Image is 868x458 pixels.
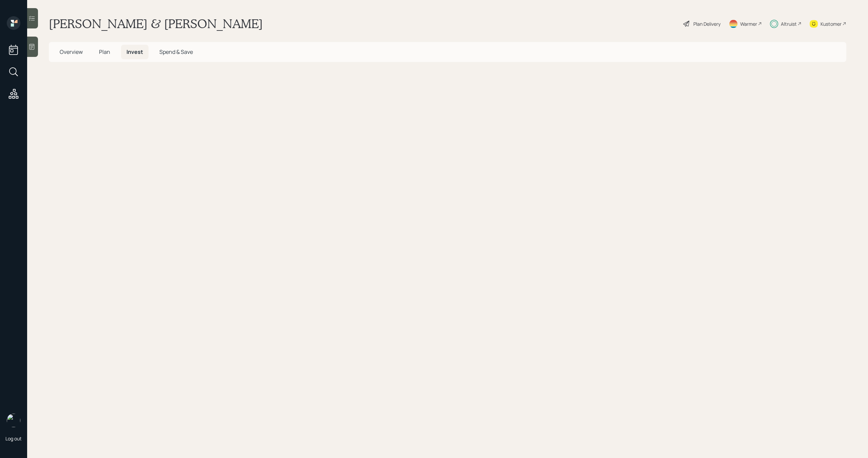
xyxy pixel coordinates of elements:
div: Kustomer [821,20,842,27]
span: Spend & Save [159,48,193,56]
div: Log out [5,435,22,442]
img: michael-russo-headshot.png [7,414,20,427]
div: Altruist [781,20,797,27]
span: Invest [126,48,143,56]
h1: [PERSON_NAME] & [PERSON_NAME] [49,16,263,31]
div: Plan Delivery [693,20,721,27]
span: Overview [60,48,83,56]
div: Warmer [740,20,757,27]
span: Plan [99,48,110,56]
